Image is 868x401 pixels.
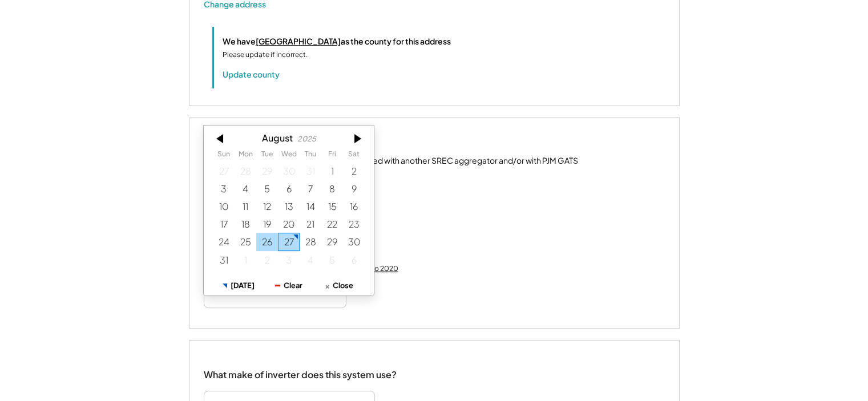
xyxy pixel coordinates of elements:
div: 8/31/2025 [213,250,235,268]
button: Close [314,275,364,295]
div: 9/02/2025 [256,250,278,268]
div: August [263,132,293,143]
div: 9/01/2025 [235,250,256,268]
div: 8/13/2025 [278,197,300,215]
th: Friday [321,150,343,161]
div: 8/30/2025 [343,233,365,250]
button: Update county [223,68,280,80]
th: Sunday [213,150,235,161]
div: 8/11/2025 [235,197,256,215]
div: 8/23/2025 [343,215,365,233]
div: 8/10/2025 [213,197,235,215]
div: 8/15/2025 [321,197,343,215]
div: 8/17/2025 [213,215,235,233]
th: Wednesday [278,150,300,161]
div: 9/04/2025 [300,250,321,268]
div: 8/02/2025 [343,161,365,179]
div: 8/06/2025 [278,179,300,197]
div: 9/03/2025 [278,250,300,268]
div: 8/25/2025 [235,233,256,250]
div: 8/05/2025 [256,179,278,197]
div: 8/24/2025 [213,233,235,250]
div: 9/05/2025 [321,250,343,268]
u: [GEOGRAPHIC_DATA] [256,36,341,46]
th: Monday [235,150,256,161]
div: 8/09/2025 [343,179,365,197]
div: This system has been previously registered with another SREC aggregator and/or with PJM GATS [223,155,578,167]
div: 8/20/2025 [278,215,300,233]
div: Jump to 2020 [353,264,398,273]
div: We have as the county for this address [223,35,451,47]
div: 8/29/2025 [321,233,343,250]
div: 8/26/2025 [256,233,278,250]
div: 8/08/2025 [321,179,343,197]
div: 2025 [297,135,316,143]
div: 8/03/2025 [213,179,235,197]
div: 8/14/2025 [300,197,321,215]
div: What make of inverter does this system use? [204,358,397,383]
div: 8/12/2025 [256,197,278,215]
div: 8/22/2025 [321,215,343,233]
div: 8/19/2025 [256,215,278,233]
div: 7/30/2025 [278,161,300,179]
div: 8/21/2025 [300,215,321,233]
div: 8/01/2025 [321,161,343,179]
th: Thursday [300,150,321,161]
div: 7/31/2025 [300,161,321,179]
div: 8/07/2025 [300,179,321,197]
div: 8/16/2025 [343,197,365,215]
div: 8/28/2025 [300,233,321,250]
div: 8/04/2025 [235,179,256,197]
div: 8/27/2025 [278,233,300,250]
div: Please update if incorrect. [223,50,308,60]
button: Clear [264,275,314,295]
div: 7/27/2025 [213,161,235,179]
th: Tuesday [256,150,278,161]
button: [DATE] [214,275,264,295]
div: 7/29/2025 [256,161,278,179]
div: 9/06/2025 [343,250,365,268]
th: Saturday [343,150,365,161]
div: 8/18/2025 [235,215,256,233]
div: 7/28/2025 [235,161,256,179]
